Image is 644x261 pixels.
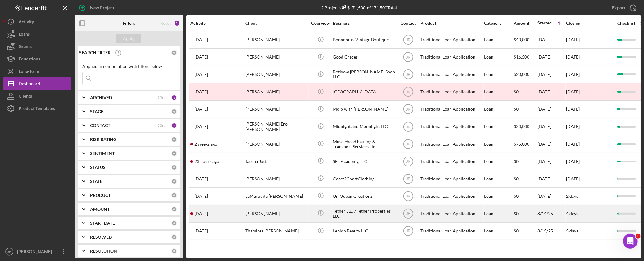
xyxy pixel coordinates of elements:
div: Educational [19,53,42,67]
div: [PERSON_NAME] [245,170,307,187]
b: RISK RATING [90,137,116,142]
button: Educational [3,53,71,65]
span: $0 [514,193,519,199]
div: 1 [171,95,177,100]
div: Loan [484,84,513,100]
div: [DATE] [537,101,565,117]
button: Clients [3,90,71,102]
button: New Project [75,2,120,14]
button: Grants [3,40,71,53]
div: UniQueen Creationz [333,188,395,204]
time: 2025-09-08 22:05 [194,142,217,147]
text: JR [406,159,410,164]
b: START DATE [90,221,115,226]
div: [DATE] [537,170,565,187]
time: [DATE] [566,159,580,164]
time: 2025-08-14 21:06 [194,211,208,216]
div: [DATE] [537,32,565,48]
b: Filters [123,21,135,26]
text: JR [406,229,410,233]
div: [DATE] [537,136,565,152]
div: Grants [19,40,32,54]
div: $171,500 [341,5,365,10]
div: Coast2CoastClothing [333,170,395,187]
time: 2025-02-22 21:38 [194,72,208,77]
time: [DATE] [566,176,580,181]
div: Traditional Loan Application [420,223,483,239]
time: [DATE] [566,89,580,94]
div: 2 [174,20,180,26]
button: Export [606,2,641,14]
button: Product Templates [3,102,71,115]
time: [DATE] [566,106,580,112]
div: Good Graces [333,49,395,65]
div: [DATE] [537,188,565,204]
div: Traditional Loan Application [420,49,483,65]
div: 0 [171,109,177,114]
span: $0 [514,159,519,164]
div: 0 [171,165,177,170]
div: Applied in combination with filters below [82,64,175,69]
text: JR [406,90,410,94]
div: $0 [514,84,537,100]
div: Tascha Just [245,153,307,170]
span: 1 [636,234,641,239]
b: RESOLVED [90,235,112,240]
div: Leblon Beauty LLC [333,223,395,239]
div: LaMarquita [PERSON_NAME] [245,188,307,204]
b: RESOLUTION [90,249,117,254]
div: [PERSON_NAME] [245,205,307,222]
time: [DATE] [566,37,580,42]
div: 0 [171,50,177,55]
div: Musclehead hauling & Transport Services Llc [333,136,395,152]
div: Amount [514,21,537,26]
time: 2025-08-15 21:09 [194,228,208,233]
time: 2025-02-12 19:32 [194,37,208,42]
div: $40,000 [514,32,537,48]
div: [DATE] [537,153,565,170]
div: [GEOGRAPHIC_DATA] [333,84,395,100]
time: 5 days [566,228,578,233]
div: Reset [160,21,171,26]
div: Contact [397,21,420,26]
text: JR [406,194,410,198]
span: $0 [514,211,519,216]
span: $16,500 [514,54,529,60]
div: Client [245,21,307,26]
time: 2025-05-15 16:46 [194,107,208,112]
div: 8/14/25 [537,205,565,222]
text: JR [406,142,410,146]
b: STATUS [90,165,106,170]
a: Long-Term [3,65,71,77]
div: Export [612,2,625,14]
span: $20,000 [514,124,529,129]
div: Traditional Loan Application [420,84,483,100]
div: Product Templates [19,102,55,116]
button: Activity [3,15,71,28]
b: AMOUNT [90,207,110,212]
a: Dashboard [3,77,71,90]
div: Activity [190,21,245,26]
div: Clear [158,95,168,100]
div: Overview [309,21,332,26]
iframe: Intercom live chat [623,234,638,249]
time: [DATE] [566,124,580,129]
text: JR [406,177,410,181]
span: $0 [514,228,519,233]
div: Loan [484,136,513,152]
div: Loan [484,205,513,222]
time: 2 days [566,193,578,199]
div: 0 [171,192,177,198]
div: 12 Projects • $171,500 Total [319,5,397,10]
text: JR [406,38,410,42]
div: Loan [484,223,513,239]
div: Long-Term [19,65,39,79]
div: Closing [566,21,613,26]
time: 2025-09-15 11:15 [194,176,208,181]
button: Apply [116,34,141,43]
div: Traditional Loan Application [420,66,483,83]
b: ARCHIVED [90,95,112,100]
div: Traditional Loan Application [420,170,483,187]
div: 0 [171,248,177,254]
